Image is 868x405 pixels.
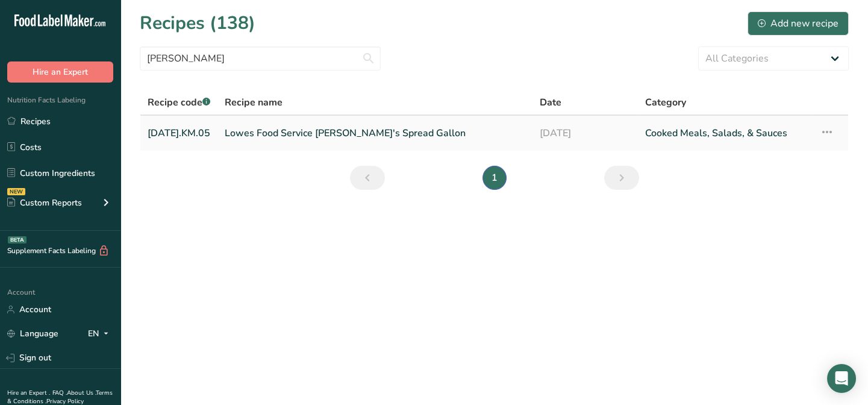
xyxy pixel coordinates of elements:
button: Add new recipe [748,11,849,36]
a: Previous page [350,166,385,190]
span: Category [645,95,686,110]
div: NEW [7,188,25,195]
span: Recipe name [225,95,283,110]
a: Hire an Expert . [7,389,50,397]
div: EN [88,327,113,341]
button: Hire an Expert [7,61,113,83]
a: Cooked Meals, Salads, & Sauces [645,121,806,146]
div: BETA [8,236,27,243]
a: Lowes Food Service [PERSON_NAME]'s Spread Gallon [225,121,525,146]
a: About Us . [67,389,96,397]
a: Language [7,323,58,344]
h1: Recipes (138) [140,10,255,37]
div: Add new recipe [758,16,838,31]
div: Custom Reports [7,196,82,209]
span: Date [540,95,561,110]
input: Search for recipe [140,46,381,71]
a: FAQ . [52,389,67,397]
span: Recipe code [148,96,210,109]
a: [DATE].KM.05 [148,121,210,146]
div: Open Intercom Messenger [827,364,856,393]
a: [DATE] [540,121,631,146]
a: Next page [604,166,639,190]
